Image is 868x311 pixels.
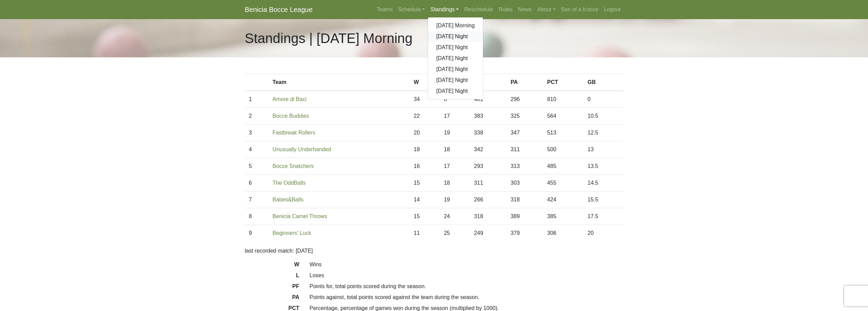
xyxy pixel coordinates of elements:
[543,192,583,208] td: 424
[543,141,583,158] td: 500
[410,225,440,242] td: 11
[506,192,543,208] td: 318
[584,158,623,175] td: 13.5
[584,108,623,125] td: 10.5
[470,125,506,141] td: 338
[410,192,440,208] td: 14
[273,180,306,186] a: The OddBalls
[428,64,483,75] a: [DATE] Night
[245,247,623,255] p: last recorded match: [DATE]
[470,175,506,192] td: 311
[245,175,269,192] td: 6
[543,158,583,175] td: 485
[584,192,623,208] td: 15.5
[273,113,309,119] a: Bocce Buddies
[374,3,395,16] a: Teams
[470,192,506,208] td: 266
[245,192,269,208] td: 7
[245,208,269,225] td: 8
[543,208,583,225] td: 385
[584,91,623,108] td: 0
[273,230,311,236] a: Beginners' Luck
[245,158,269,175] td: 5
[543,74,583,91] th: PCT
[410,91,440,108] td: 34
[410,175,440,192] td: 15
[506,158,543,175] td: 313
[245,225,269,242] td: 9
[240,282,305,293] dt: PF
[543,225,583,242] td: 306
[440,192,470,208] td: 19
[440,141,470,158] td: 18
[506,91,543,108] td: 296
[245,108,269,125] td: 2
[305,260,629,269] dd: Wins
[428,53,483,64] a: [DATE] Night
[584,225,623,242] td: 20
[245,91,269,108] td: 1
[240,293,305,304] dt: PA
[543,125,583,141] td: 513
[440,108,470,125] td: 17
[395,3,428,16] a: Schedule
[410,208,440,225] td: 15
[506,208,543,225] td: 389
[515,3,534,16] a: News
[470,208,506,225] td: 318
[268,74,410,91] th: Team
[470,225,506,242] td: 249
[558,3,601,16] a: Son of a b'occe
[470,108,506,125] td: 383
[305,293,629,301] dd: Points against, total points scored against the team during the season.
[461,3,496,16] a: Reschedule
[240,271,305,282] dt: L
[584,208,623,225] td: 17.5
[245,30,413,46] h1: Standings | [DATE] Morning
[601,3,623,16] a: Logout
[440,225,470,242] td: 25
[584,74,623,91] th: GB
[410,74,440,91] th: W
[410,108,440,125] td: 22
[273,146,331,152] a: Unusually Underhanded
[470,91,506,108] td: 481
[240,260,305,271] dt: W
[506,74,543,91] th: PA
[534,3,558,16] a: About
[428,17,483,100] div: Standings
[428,20,483,31] a: [DATE] Morning
[410,141,440,158] td: 18
[440,175,470,192] td: 18
[305,282,629,291] dd: Points for, total points scored during the season.
[428,3,461,16] a: Standings
[496,3,515,16] a: Rules
[440,125,470,141] td: 19
[584,141,623,158] td: 13
[273,163,314,169] a: Bocce Snatchers
[245,125,269,141] td: 3
[543,175,583,192] td: 455
[506,225,543,242] td: 379
[273,130,315,136] a: Fastbreak Rollers
[584,175,623,192] td: 14.5
[273,197,304,202] a: Babes&Balls
[273,96,307,102] a: Amore di Baci
[410,158,440,175] td: 16
[470,141,506,158] td: 342
[470,158,506,175] td: 293
[305,271,629,280] dd: Loses
[410,125,440,141] td: 20
[506,141,543,158] td: 311
[543,91,583,108] td: 810
[470,74,506,91] th: PF
[428,31,483,42] a: [DATE] Night
[440,208,470,225] td: 24
[506,175,543,192] td: 303
[428,75,483,86] a: [DATE] Night
[245,141,269,158] td: 4
[506,125,543,141] td: 347
[543,108,583,125] td: 564
[245,3,313,16] a: Benicia Bocce League
[428,42,483,53] a: [DATE] Night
